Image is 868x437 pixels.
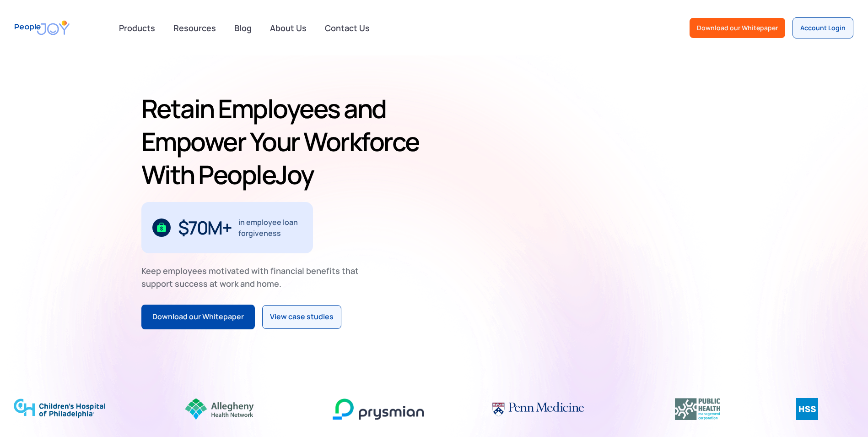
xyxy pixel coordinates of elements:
[690,18,785,38] a: Download our Whitepaper
[178,220,232,235] div: $70M+
[229,18,257,38] a: Blog
[270,311,334,323] div: View case studies
[697,23,778,33] div: Download our Whitepaper
[319,18,375,38] a: Contact Us
[141,305,255,329] a: Download our Whitepaper
[262,305,341,329] a: View case studies
[152,311,244,323] div: Download our Whitepaper
[141,264,367,290] div: Keep employees motivated with financial benefits that support success at work and home.
[793,17,853,38] a: Account Login
[15,15,70,41] a: home
[168,18,221,38] a: Resources
[113,19,161,37] div: Products
[264,18,312,38] a: About Us
[141,202,313,253] div: 1 / 3
[238,217,302,239] div: in employee loan forgiveness
[800,23,846,33] div: Account Login
[141,92,431,191] h1: Retain Employees and Empower Your Workforce With PeopleJoy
